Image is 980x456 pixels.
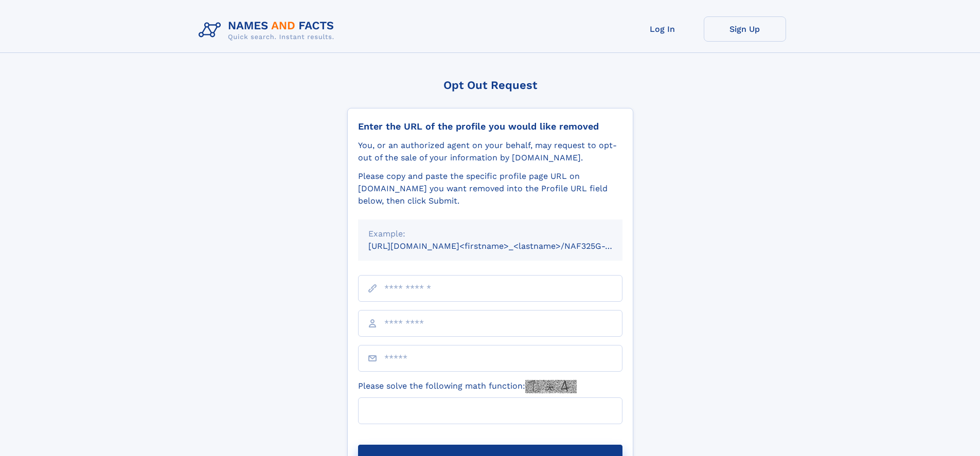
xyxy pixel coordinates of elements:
[368,228,612,240] div: Example:
[368,241,642,251] small: [URL][DOMAIN_NAME]<firstname>_<lastname>/NAF325G-xxxxxxxx
[358,170,622,207] div: Please copy and paste the specific profile page URL on [DOMAIN_NAME] you want removed into the Pr...
[621,16,704,42] a: Log In
[347,79,633,92] div: Opt Out Request
[358,121,622,132] div: Enter the URL of the profile you would like removed
[704,16,786,42] a: Sign Up
[194,16,343,44] img: Logo Names and Facts
[358,380,577,393] label: Please solve the following math function:
[358,139,622,164] div: You, or an authorized agent on your behalf, may request to opt-out of the sale of your informatio...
